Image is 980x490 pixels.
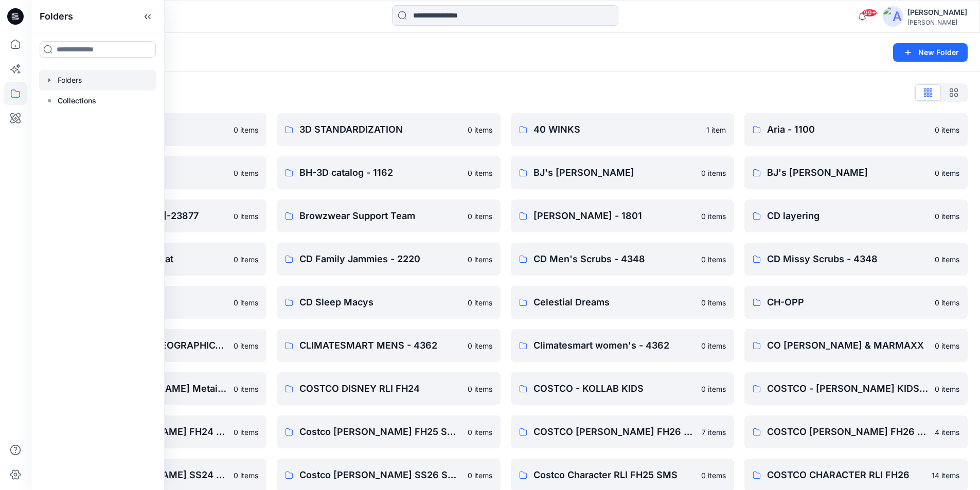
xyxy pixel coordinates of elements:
a: CLIMATESMART MENS - 43620 items [277,329,500,362]
a: CD Sleep Macys0 items [277,286,500,319]
p: Browzwear Support Team [299,209,461,223]
p: 14 items [932,470,959,481]
a: Climatesmart women's - 43620 items [511,329,734,362]
a: Browzwear Support Team0 items [277,199,500,232]
a: [PERSON_NAME] - 18010 items [511,199,734,232]
p: 0 items [701,297,726,308]
p: Aria - 1100 [767,122,929,137]
p: COSTCO [PERSON_NAME] FH26 3D [533,425,696,439]
p: 3D STANDARDIZATION [299,122,461,137]
p: [PERSON_NAME] - 1801 [533,209,695,223]
p: Costco [PERSON_NAME] SS26 SMS [299,468,461,482]
p: 0 items [935,254,959,265]
p: 0 items [701,168,726,178]
p: CD Missy Scrubs - 4348 [767,252,929,266]
a: BJ's [PERSON_NAME]0 items [744,156,968,189]
p: 0 items [701,211,726,222]
p: 0 items [468,427,492,438]
p: 0 items [935,297,959,308]
a: Aria - 11000 items [744,113,968,146]
span: 99+ [862,9,877,17]
p: COSTCO - KOLLAB KIDS [533,382,695,396]
p: 4 items [935,427,959,438]
p: 0 items [701,254,726,265]
a: COSTCO [PERSON_NAME] FH26 STYLE 12-55434 items [744,415,968,448]
p: CD Men's Scrubs - 4348 [533,252,695,266]
p: BJ's [PERSON_NAME] [533,166,695,180]
img: avatar [883,6,903,27]
p: Collections [58,95,96,107]
a: 3D STANDARDIZATION0 items [277,113,500,146]
p: 7 items [702,427,726,438]
a: CD Missy Scrubs - 43480 items [744,243,968,276]
p: BJ's [PERSON_NAME] [767,166,929,180]
p: COSTCO - [PERSON_NAME] KIDS - DESIGN USE [767,382,929,396]
a: BJ's [PERSON_NAME]0 items [511,156,734,189]
p: 0 items [935,384,959,394]
p: 0 items [935,211,959,222]
p: 0 items [234,470,258,481]
p: 0 items [234,427,258,438]
p: 0 items [468,168,492,178]
p: 0 items [234,384,258,394]
p: CH-OPP [767,295,929,310]
p: 0 items [468,470,492,481]
p: 0 items [234,297,258,308]
a: 40 WINKS1 item [511,113,734,146]
p: COSTCO CHARACTER RLI FH26 [767,468,925,482]
p: Celestial Dreams [533,295,695,310]
p: 0 items [234,340,258,351]
p: 0 items [468,124,492,135]
p: Costco [PERSON_NAME] FH25 SMS [299,425,461,439]
p: CLIMATESMART MENS - 4362 [299,338,461,353]
a: COSTCO - KOLLAB KIDS0 items [511,372,734,405]
p: Costco Character RLI FH25 SMS [533,468,695,482]
p: 0 items [468,297,492,308]
p: 0 items [935,124,959,135]
p: COSTCO DISNEY RLI FH24 [299,382,461,396]
p: 0 items [701,470,726,481]
p: 0 items [468,384,492,394]
p: 0 items [234,124,258,135]
p: 0 items [935,168,959,178]
p: 0 items [468,254,492,265]
p: 0 items [468,340,492,351]
p: 0 items [468,211,492,222]
p: COSTCO [PERSON_NAME] FH26 STYLE 12-5543 [767,425,929,439]
p: 0 items [701,384,726,394]
a: CH-OPP0 items [744,286,968,319]
a: COSTCO - [PERSON_NAME] KIDS - DESIGN USE0 items [744,372,968,405]
a: Costco [PERSON_NAME] FH25 SMS0 items [277,415,500,448]
p: Climatesmart women's - 4362 [533,338,695,353]
p: 0 items [935,340,959,351]
p: 0 items [234,254,258,265]
p: CO [PERSON_NAME] & MARMAXX [767,338,929,353]
p: 40 WINKS [533,122,700,137]
p: 1 item [706,124,726,135]
a: COSTCO [PERSON_NAME] FH26 3D7 items [511,415,734,448]
a: CD layering0 items [744,199,968,232]
button: New Folder [893,43,968,62]
a: COSTCO DISNEY RLI FH240 items [277,372,500,405]
p: CD Family Jammies - 2220 [299,252,461,266]
p: CD layering [767,209,929,223]
a: BH-3D catalog - 11620 items [277,156,500,189]
div: [PERSON_NAME] [907,19,967,26]
p: 0 items [234,168,258,178]
p: CD Sleep Macys [299,295,461,310]
a: CD Family Jammies - 22200 items [277,243,500,276]
div: [PERSON_NAME] [907,6,967,19]
a: Celestial Dreams0 items [511,286,734,319]
p: 0 items [234,211,258,222]
p: BH-3D catalog - 1162 [299,166,461,180]
a: CD Men's Scrubs - 43480 items [511,243,734,276]
a: CO [PERSON_NAME] & MARMAXX0 items [744,329,968,362]
p: 0 items [701,340,726,351]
